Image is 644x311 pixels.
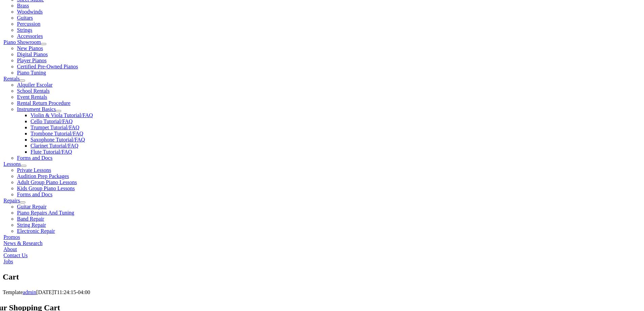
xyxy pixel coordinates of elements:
[41,43,46,45] button: Open submenu of Piano Showroom
[56,110,61,112] button: Open submenu of Instrument Basics
[17,88,49,94] a: School Rentals
[21,165,26,167] button: Open submenu of Lessons
[20,80,25,82] button: Open submenu of Rentals
[17,222,46,228] a: String Repair
[3,289,23,295] span: Template
[17,228,55,234] a: Electronic Repair
[3,252,28,258] a: Contact Us
[30,149,72,155] a: Flute Tutorial/FAQ
[17,45,43,51] a: New Pianos
[17,179,77,185] a: Adult Group Piano Lessons
[20,201,25,203] button: Open submenu of Repairs
[17,27,32,33] a: Strings
[30,143,78,149] a: Clarinet Tutorial/FAQ
[17,64,78,69] a: Certified Pre-Owned Pianos
[30,112,93,118] a: Violin & Viola Tutorial/FAQ
[17,58,47,63] a: Player Pianos
[3,259,13,264] a: Jobs
[3,246,17,252] a: About
[30,118,73,124] a: Cello Tutorial/FAQ
[17,70,46,75] a: Piano Tuning
[3,198,20,203] a: Repairs
[17,167,51,173] a: Private Lessons
[3,76,20,82] a: Rentals
[17,173,69,179] a: Audition Prep Packages
[30,125,79,130] a: Trumpet Tutorial/FAQ
[3,39,41,45] a: Piano Showroom
[17,21,40,27] a: Percussion
[17,210,74,216] a: Piano Repairs And Tuning
[17,15,33,21] a: Guitars
[17,185,75,191] a: Kids Group Piano Lessons
[17,155,52,161] a: Forms and Docs
[23,289,36,295] a: admin
[17,82,52,88] a: Alquiler Escolar
[3,271,641,283] h1: Cart
[3,271,641,283] section: Page Title Bar
[17,51,48,57] a: Digital Pianos
[3,161,21,167] a: Lessons
[3,240,43,246] a: News & Research
[17,100,70,106] a: Rental Return Procedure
[17,106,56,112] a: Instrument Basics
[17,216,44,222] a: Band Repair
[30,137,85,142] a: Saxophone Tutorial/FAQ
[17,9,43,15] a: Woodwinds
[17,192,52,197] a: Forms and Docs
[17,3,29,8] a: Brass
[17,33,43,39] a: Accessories
[30,131,83,136] a: Trombone Tutorial/FAQ
[3,234,20,240] a: Promos
[17,94,47,100] a: Event Rentals
[36,289,90,295] span: [DATE]T11:24:15-04:00
[17,204,47,209] a: Guitar Repair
